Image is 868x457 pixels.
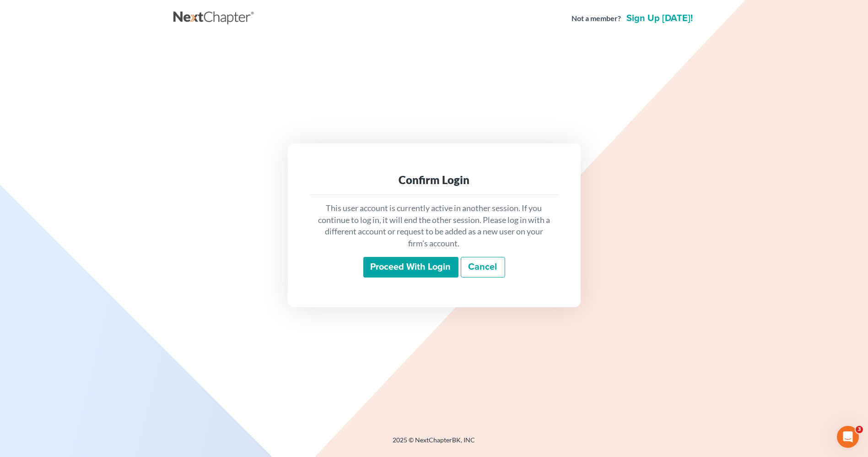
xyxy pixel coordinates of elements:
strong: Not a member? [572,13,621,24]
a: Sign up [DATE]! [625,14,695,23]
div: 2025 © NextChapterBK, INC [173,435,695,452]
div: Confirm Login [317,173,551,187]
a: Cancel [461,257,505,278]
p: This user account is currently active in another session. If you continue to log in, it will end ... [317,202,551,250]
iframe: Intercom live chat [837,426,859,448]
input: Proceed with login [363,257,458,278]
span: 3 [856,426,863,433]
